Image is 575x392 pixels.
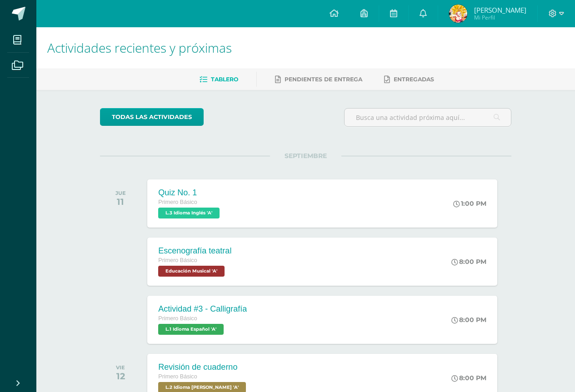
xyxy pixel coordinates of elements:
[115,190,126,196] div: JUE
[270,152,341,160] span: SEPTIEMBRE
[449,5,467,23] img: 8153f7ad6dbbea808c1ce1f8396aeb18.png
[394,76,434,83] span: Entregadas
[275,72,362,87] a: Pendientes de entrega
[158,324,224,335] span: L.1 Idioma Español 'A'
[158,362,248,372] div: Revisión de cuaderno
[116,364,125,371] div: VIE
[158,266,225,277] span: Educación Musical 'A'
[451,258,486,266] div: 8:00 PM
[158,257,197,263] span: Primero Básico
[384,72,434,87] a: Entregadas
[453,199,486,208] div: 1:00 PM
[115,196,126,207] div: 11
[451,374,486,382] div: 8:00 PM
[200,72,238,87] a: Tablero
[345,109,511,126] input: Busca una actividad próxima aquí...
[451,316,486,324] div: 8:00 PM
[158,315,197,322] span: Primero Básico
[158,373,197,380] span: Primero Básico
[285,76,362,83] span: Pendientes de entrega
[158,304,247,314] div: Actividad #3 - Calligrafía
[158,188,222,198] div: Quiz No. 1
[116,371,125,382] div: 12
[100,108,204,126] a: todas las Actividades
[158,208,220,218] span: L.3 Idioma Inglés 'A'
[211,76,238,83] span: Tablero
[474,5,526,15] span: [PERSON_NAME]
[47,39,232,56] span: Actividades recientes y próximas
[158,199,197,205] span: Primero Básico
[474,14,526,21] span: Mi Perfil
[158,246,231,256] div: Escenografía teatral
